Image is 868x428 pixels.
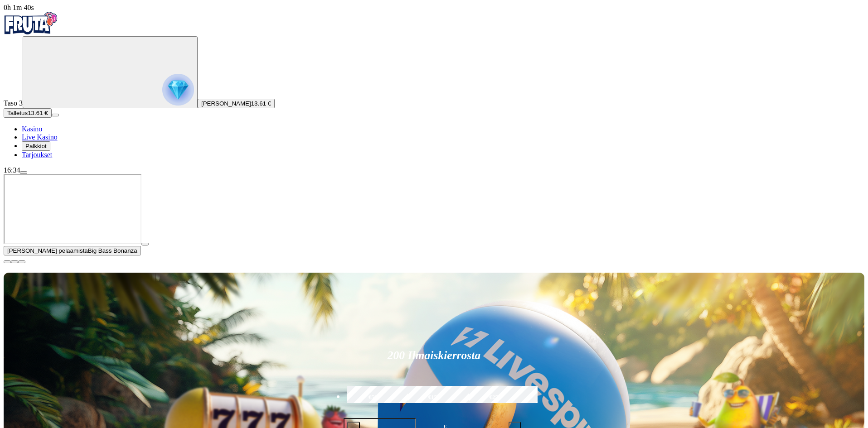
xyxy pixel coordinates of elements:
[251,100,271,107] span: 13.61 €
[162,74,194,106] img: reward progress
[23,36,198,108] button: reward progress
[22,141,50,151] button: Palkkiot
[7,110,28,116] span: Talletus
[4,108,52,118] button: Talletusplus icon13.61 €
[4,12,58,34] img: Fruta
[18,260,25,263] button: fullscreen icon
[52,114,59,116] button: menu
[4,125,864,159] nav: Main menu
[4,99,23,107] span: Taso 3
[4,174,141,244] iframe: Big Bass Bonanza
[406,385,462,411] label: €150
[4,28,58,36] a: Fruta
[88,247,137,254] span: Big Bass Bonanza
[7,247,88,254] span: [PERSON_NAME] pelaamista
[4,260,11,263] button: close icon
[141,243,149,245] button: play icon
[11,260,18,263] button: chevron-down icon
[28,110,48,116] span: 13.61 €
[20,171,27,174] button: menu
[345,385,401,411] label: €50
[201,100,251,107] span: [PERSON_NAME]
[4,4,34,11] span: user session time
[4,166,20,174] span: 16:34
[4,12,864,159] nav: Primary
[22,125,42,133] a: Kasino
[467,385,523,411] label: €250
[25,143,47,149] span: Palkkiot
[22,151,52,159] a: Tarjoukset
[4,246,141,255] button: [PERSON_NAME] pelaamistaBig Bass Bonanza
[198,99,275,108] button: [PERSON_NAME]13.61 €
[22,133,58,141] a: Live Kasino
